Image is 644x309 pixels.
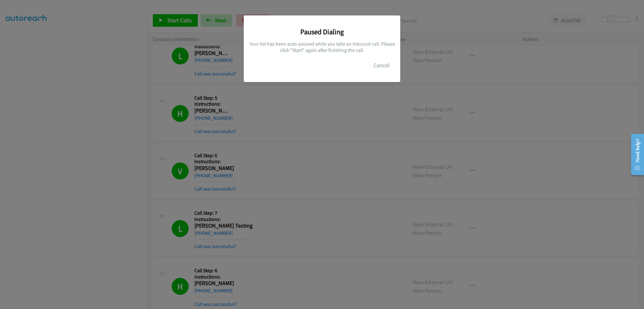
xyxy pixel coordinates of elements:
iframe: Resource Center [626,130,644,179]
h5: Your list has been auto-paused while you take an inbound call. Please click "Start" again after f... [248,41,396,53]
h3: Paused Dialing [248,27,396,36]
button: Cancel [368,59,396,72]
